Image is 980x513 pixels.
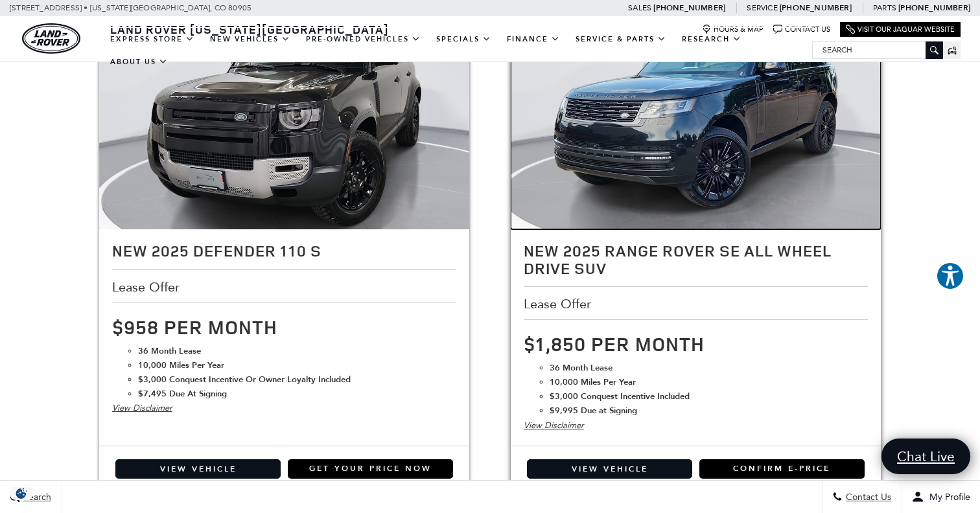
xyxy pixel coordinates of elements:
[780,3,852,13] a: [PHONE_NUMBER]
[22,23,80,54] img: Land Rover
[102,21,397,37] a: Land Rover [US_STATE][GEOGRAPHIC_DATA]
[138,374,351,385] strong: $3,000 Conquest Incentive Or Owner Loyalty Included
[550,391,690,402] strong: $3,000 Conquest Incentive Included
[288,459,453,479] a: Get Your Price Now
[527,459,692,479] a: View Vehicle
[428,28,499,51] a: Specials
[110,21,389,37] span: Land Rover [US_STATE][GEOGRAPHIC_DATA]
[22,23,80,54] a: land-rover
[524,297,594,311] span: Lease Offer
[102,51,176,73] a: About Us
[628,3,651,12] span: Sales
[881,439,970,474] a: Chat Live
[6,486,36,500] img: Opt-Out Icon
[773,25,830,34] a: Contact Us
[524,418,869,433] div: View Disclaimer
[138,345,201,357] span: 36 Month Lease
[747,3,777,12] span: Service
[891,448,961,465] span: Chat Live
[936,262,964,293] aside: Accessibility Help Desk
[112,313,277,340] span: $958 per month
[843,492,891,503] span: Contact Us
[112,280,183,294] span: Lease Offer
[550,362,612,374] span: 36 Month Lease
[653,3,725,13] a: [PHONE_NUMBER]
[524,242,869,277] h2: New 2025 Range Rover SE All Wheel Drive SUV
[568,28,674,51] a: Service & Parts
[115,459,281,479] a: View Vehicle
[138,388,227,400] strong: $7,495 Due At Signing
[846,25,955,34] a: Visit Our Jaguar Website
[924,492,970,503] span: My Profile
[10,3,251,12] a: [STREET_ADDRESS] • [US_STATE][GEOGRAPHIC_DATA], CO 80905
[524,330,705,357] span: $1,850 per month
[550,376,636,388] strong: 10,000 Miles Per Year
[898,3,970,13] a: [PHONE_NUMBER]
[102,28,812,73] nav: Main Navigation
[138,359,224,371] strong: 10,000 Miles Per Year
[936,262,964,290] button: Explore your accessibility options
[202,28,298,51] a: New Vehicles
[298,28,428,51] a: Pre-Owned Vehicles
[102,28,202,51] a: EXPRESS STORE
[699,459,865,479] a: Confirm E-Price
[550,405,637,416] strong: $9,995 Due at Signing
[112,242,457,259] h2: New 2025 Defender 110 S
[702,25,764,34] a: Hours & Map
[6,486,36,500] section: Click to Open Cookie Consent Modal
[902,481,980,513] button: Open user profile menu
[813,42,942,58] input: Search
[499,28,568,51] a: Finance
[112,401,457,415] div: View Disclaimer
[873,3,896,12] span: Parts
[674,28,749,51] a: Research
